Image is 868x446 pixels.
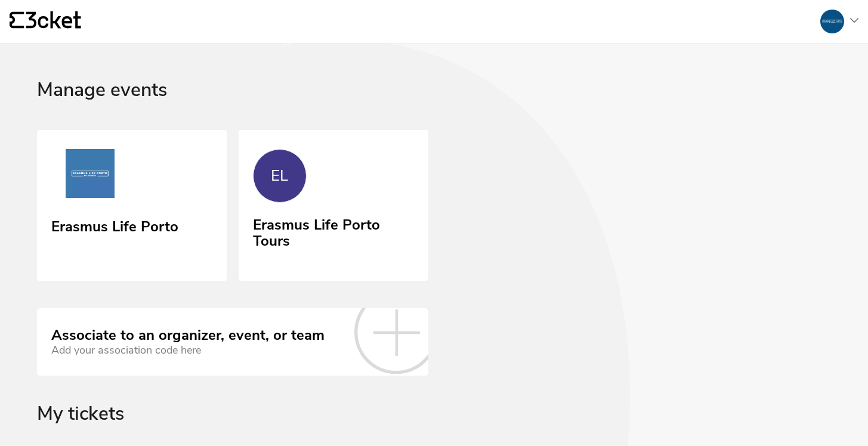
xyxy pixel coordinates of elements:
a: Erasmus Life Porto Erasmus Life Porto [37,130,227,281]
div: Erasmus Life Porto [51,214,178,236]
div: Manage events [37,79,831,130]
a: {' '} [10,11,81,32]
g: {' '} [10,12,24,29]
div: Associate to an organizer, event, or team [51,327,325,344]
div: Erasmus Life Porto Tours [253,212,414,250]
a: Associate to an organizer, event, or team Add your association code here [37,308,428,375]
img: Erasmus Life Porto [51,149,129,203]
div: Add your association code here [51,344,325,357]
div: EL [271,167,288,185]
a: EL Erasmus Life Porto Tours [239,130,428,279]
